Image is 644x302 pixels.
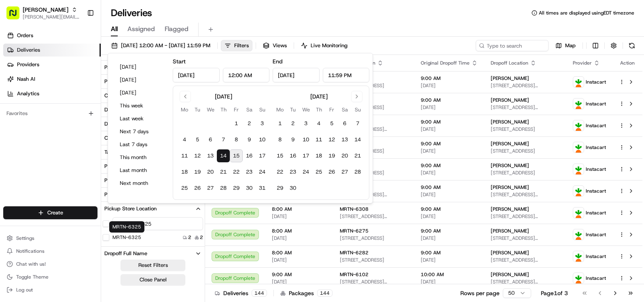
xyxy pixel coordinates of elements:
[23,14,80,20] span: [PERSON_NAME][EMAIL_ADDRESS][PERSON_NAME][DOMAIN_NAME]
[573,229,584,240] img: profile_instacart_ahold_partner.png
[273,105,286,114] th: Monday
[259,40,290,51] button: Views
[272,228,327,234] span: 8:00 AM
[101,188,205,201] button: Pickup Address
[191,182,204,195] button: 26
[17,46,40,54] span: Deliveries
[586,79,606,85] span: Instacart
[16,261,46,267] span: Chat with us!
[108,40,214,51] button: [DATE] 12:00 AM - [DATE] 11:59 PM
[3,58,101,71] a: Providers
[491,213,560,220] span: [STREET_ADDRESS][US_STATE]
[272,279,327,285] span: [DATE]
[340,235,408,241] span: [STREET_ADDRESS]
[191,149,204,162] button: 12
[28,77,133,85] div: Start new chat
[340,126,408,132] span: [STREET_ADDRESS][US_STATE]
[340,279,408,285] span: [STREET_ADDRESS][PERSON_NAME]
[491,104,560,111] span: [STREET_ADDRESS][PERSON_NAME]
[57,136,98,143] a: Powered byPylon
[116,139,165,150] button: Last 7 days
[586,101,606,107] span: Instacart
[104,120,148,128] div: Dispatch Strategy
[272,235,327,241] span: [DATE]
[491,206,529,212] span: [PERSON_NAME]
[325,117,338,130] button: 5
[16,287,33,293] span: Log out
[221,40,252,51] button: Filters
[272,213,327,220] span: [DATE]
[491,279,560,285] span: [STREET_ADDRESS][PERSON_NAME]
[104,177,158,184] div: Pickup Business Name
[273,166,286,178] button: 22
[204,105,217,114] th: Wednesday
[491,162,529,169] span: [PERSON_NAME]
[491,82,560,89] span: [STREET_ADDRESS][PERSON_NAME]
[421,141,478,147] span: 9:00 AM
[273,42,287,49] span: Views
[421,184,478,191] span: 9:00 AM
[101,247,205,260] button: Dropoff Full Name
[273,182,286,195] button: 29
[101,159,205,173] button: Pickup Full Name
[323,68,370,82] input: Time
[286,117,299,130] button: 2
[204,149,217,162] button: 13
[112,234,141,241] label: MRTN-6325
[17,61,39,68] span: Providers
[3,258,97,270] button: Chat with us!
[312,166,325,178] button: 25
[17,32,33,39] span: Orders
[243,133,256,146] button: 9
[491,250,529,256] span: [PERSON_NAME]
[586,144,606,151] span: Instacart
[421,279,478,285] span: [DATE]
[541,289,568,297] div: Page 1 of 3
[230,117,243,130] button: 1
[586,188,606,194] span: Instacart
[116,178,165,189] button: Next month
[312,149,325,162] button: 18
[421,162,478,169] span: 9:00 AM
[3,73,101,86] a: Nash AI
[101,89,205,103] button: Courier Name
[3,3,84,23] button: [PERSON_NAME][PERSON_NAME][EMAIL_ADDRESS][PERSON_NAME][DOMAIN_NAME]
[191,166,204,178] button: 19
[573,273,584,283] img: profile_instacart_ahold_partner.png
[3,206,97,219] button: Create
[217,149,230,162] button: 14
[109,221,144,233] div: MRTN-6325
[460,289,500,297] p: Rows per page
[215,289,267,297] div: Deliveries
[3,44,101,57] a: Deliveries
[173,68,220,82] input: Date
[286,166,299,178] button: 23
[573,251,584,262] img: profile_instacart_ahold_partner.png
[286,149,299,162] button: 16
[116,152,165,163] button: This month
[317,289,333,297] div: 144
[421,257,478,263] span: [DATE]
[104,134,131,142] div: Created By
[340,104,408,111] span: [STREET_ADDRESS]
[204,182,217,195] button: 27
[573,120,584,131] img: profile_instacart_ahold_partner.png
[338,166,351,178] button: 27
[101,75,205,88] button: Provider Name
[299,117,312,130] button: 3
[104,92,138,99] div: Courier Name
[111,6,152,19] h1: Deliveries
[299,149,312,162] button: 17
[173,58,186,65] label: Start
[101,131,205,145] button: Created By
[252,289,267,297] div: 144
[116,87,165,99] button: [DATE]
[165,24,189,34] span: Flagged
[272,257,327,263] span: [DATE]
[256,117,269,130] button: 3
[539,10,634,16] span: All times are displayed using EDT timezone
[8,118,15,124] div: 📗
[573,99,584,109] img: profile_instacart_ahold_partner.png
[299,133,312,146] button: 10
[491,60,528,66] span: Dropoff Location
